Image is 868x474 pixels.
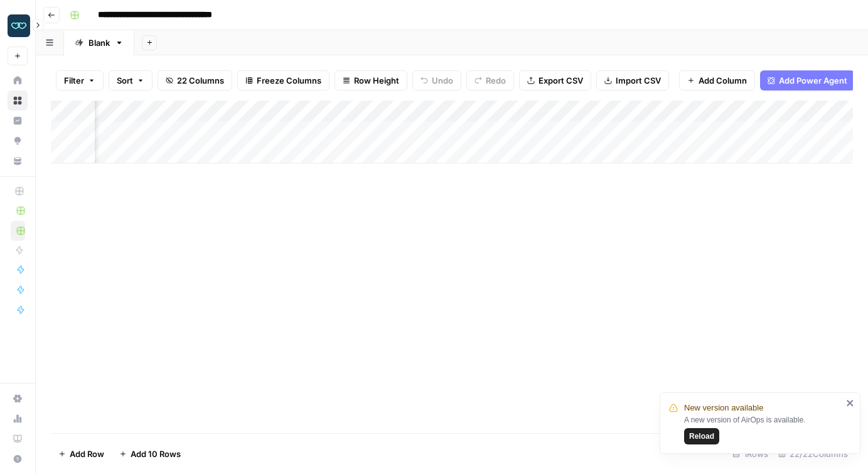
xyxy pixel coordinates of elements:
span: Import CSV [616,74,661,87]
button: Add Power Agent [760,70,855,91]
span: Add Power Agent [779,74,847,87]
a: Home [8,70,28,91]
span: New version available [684,402,763,414]
a: Usage [8,409,28,429]
button: 22 Columns [158,70,232,91]
div: A new version of AirOps is available. [684,414,842,444]
a: Opportunities [8,131,28,151]
span: Export CSV [538,74,583,87]
span: Sort [117,74,133,87]
a: Learning Hub [8,429,28,449]
a: Settings [8,389,28,409]
span: 22 Columns [177,74,224,87]
button: Import CSV [596,70,669,91]
button: Filter [56,70,104,91]
span: Filter [64,74,84,87]
img: Zola Inc Logo [8,14,30,37]
button: close [846,398,855,408]
button: Add Row [51,444,112,464]
span: Freeze Columns [257,74,321,87]
button: Reload [684,428,719,444]
button: Workspace: Zola Inc [8,10,28,41]
button: Add 10 Rows [112,444,188,464]
button: Redo [466,70,514,91]
div: Blank [88,36,110,49]
span: Undo [432,74,453,87]
span: Add Column [699,74,747,87]
a: Insights [8,111,28,131]
span: Row Height [354,74,399,87]
span: Add Row [70,448,104,460]
span: Reload [689,431,714,442]
span: Add 10 Rows [131,448,181,460]
button: Sort [109,70,153,91]
div: 22/22 Columns [773,444,853,464]
a: Browse [8,91,28,111]
a: Your Data [8,151,28,171]
button: Add Column [679,70,755,91]
button: Row Height [335,70,407,91]
button: Export CSV [519,70,591,91]
div: 1 Rows [727,444,773,464]
span: Redo [486,74,506,87]
button: Freeze Columns [237,70,330,91]
button: Help + Support [8,449,28,469]
button: Undo [412,70,461,91]
a: Blank [64,30,134,55]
